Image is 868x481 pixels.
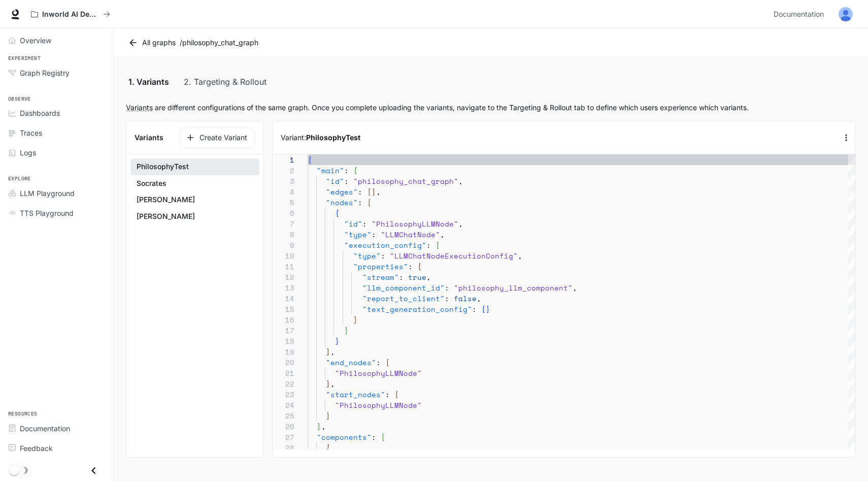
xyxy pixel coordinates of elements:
[353,165,358,176] span: {
[26,4,115,24] button: All workspaces
[273,293,294,304] div: 14
[454,282,573,293] span: "philosophy_llm_component"
[130,208,259,225] button: [PERSON_NAME]
[417,261,422,272] span: {
[4,144,109,162] a: Logs
[273,304,294,314] div: 15
[273,250,294,261] div: 10
[344,325,349,336] span: }
[335,336,340,346] span: }
[184,70,266,94] a: 2. Targeting & Rollout
[426,272,431,282] span: ,
[130,158,259,175] button: PhilosophyTest
[458,218,463,229] span: ,
[179,127,255,148] button: Create Variant
[326,410,330,421] span: ]
[358,197,362,208] span: :
[326,378,330,389] span: ]
[20,147,36,158] span: Logs
[353,176,458,186] span: "philosophy_chat_graph"
[130,175,259,192] button: Socrates
[774,8,824,21] span: Documentation
[436,240,440,250] span: {
[390,250,518,261] span: "LLMChatNodeExecutionConfig"
[573,282,577,293] span: ,
[20,127,42,138] span: Traces
[376,186,381,197] span: ,
[4,184,109,202] a: LLM Playground
[394,389,399,400] span: [
[321,421,326,432] span: ,
[306,133,360,142] b: PhilosophyTest
[273,176,294,186] div: 3
[518,250,522,261] span: ,
[481,304,486,314] span: {
[362,293,445,304] span: "report_to_client"
[770,4,831,24] a: Documentation
[273,240,294,250] div: 9
[273,282,294,293] div: 13
[362,272,399,282] span: "stream"
[458,176,463,186] span: ,
[273,368,294,378] div: 21
[372,432,376,442] span: :
[273,208,294,218] div: 6
[273,314,294,325] div: 16
[326,197,358,208] span: "nodes"
[273,357,294,368] div: 20
[353,261,408,272] span: "properties"
[273,261,294,272] div: 11
[42,10,99,19] p: Inworld AI Demos
[326,357,376,368] span: "end_nodes"
[273,346,294,357] div: 19
[330,346,335,357] span: ,
[344,240,426,250] span: "execution_config"
[273,400,294,410] div: 24
[335,368,422,378] span: "PhilosophyLLMNode"
[454,293,477,304] span: false
[326,186,358,197] span: "edges"
[20,443,53,454] span: Feedback
[381,229,440,240] span: "LLMChatNode"
[273,442,294,453] div: 28
[362,304,472,314] span: "text_generation_config"
[362,282,445,293] span: "llm_component_id"
[326,176,344,186] span: "id"
[335,400,422,410] span: "PhilosophyLLMNode"
[445,293,449,304] span: :
[408,272,426,282] span: true
[440,229,445,240] span: ,
[126,102,856,113] p: are different configurations of the same graph. Once you complete uploading the variants, navigat...
[20,68,70,78] span: Graph Registry
[82,460,105,481] button: Close drawer
[353,314,358,325] span: }
[273,165,294,176] div: 2
[20,188,75,199] span: LLM Playground
[330,378,335,389] span: ,
[20,35,51,46] span: Overview
[273,378,294,389] div: 22
[385,357,390,368] span: [
[130,191,259,208] button: [PERSON_NAME]
[273,154,294,165] div: 1
[273,389,294,400] div: 23
[372,229,376,240] span: :
[4,31,109,49] a: Overview
[273,218,294,229] div: 7
[4,204,109,222] a: TTS Playground
[426,240,431,250] span: :
[4,420,109,437] a: Documentation
[372,218,458,229] span: "PhilosophyLLMNode"
[4,104,109,122] a: Dashboards
[477,293,481,304] span: ,
[376,357,381,368] span: :
[273,432,294,442] div: 27
[20,108,60,118] span: Dashboards
[4,439,109,457] a: Feedback
[20,208,74,218] span: TTS Playground
[344,165,349,176] span: :
[344,229,372,240] span: "type"
[486,304,490,314] span: }
[326,442,330,453] span: {
[385,389,390,400] span: :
